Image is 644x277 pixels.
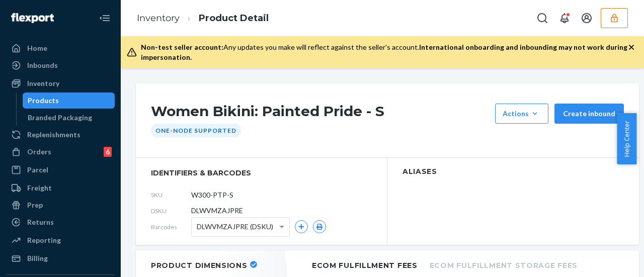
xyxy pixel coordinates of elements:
div: Parcel [27,165,48,175]
a: Inventory [6,75,115,91]
iframe: Opens a widget where you can chat to one of our agents [580,247,634,272]
ol: breadcrumbs [129,4,277,33]
div: Products [28,96,59,106]
div: 6 [104,147,112,157]
a: Inventory [137,13,180,24]
a: Reporting [6,232,115,248]
button: Help Center [617,113,636,164]
div: Home [27,43,47,53]
a: Inbounds [6,57,115,73]
a: Returns [6,214,115,230]
div: Inventory [27,78,59,88]
span: DLWVMZAJPRE (DSKU) [197,218,273,235]
span: Non-test seller account: [141,43,223,51]
h2: Product Dimensions [151,261,248,270]
button: Open account menu [577,8,597,28]
a: Billing [6,250,115,266]
button: Create inbound [554,104,624,124]
div: Prep [27,200,43,210]
a: Prep [6,197,115,213]
button: Open Search Box [532,8,552,28]
button: Close Navigation [95,8,115,28]
a: Branded Packaging [23,110,115,126]
a: Product Detail [199,13,269,24]
span: SKU [151,191,191,199]
button: Open notifications [554,8,575,28]
div: Orders [27,147,51,157]
h2: Aliases [403,168,624,175]
span: Barcodes [151,223,191,231]
button: Actions [495,104,548,124]
a: Freight [6,180,115,196]
div: Billing [27,253,48,263]
a: Orders6 [6,144,115,160]
div: Any updates you make will reflect against the seller's account. [141,42,628,62]
div: Returns [27,217,54,227]
span: DLWVMZAJPRE [191,206,243,216]
a: Products [23,93,115,109]
div: Reporting [27,235,61,245]
div: Actions [503,109,541,119]
span: identifiers & barcodes [151,168,372,178]
div: Replenishments [27,130,80,140]
div: Branded Packaging [28,113,92,123]
div: Inbounds [27,60,58,70]
a: Parcel [6,162,115,178]
h1: Women Bikini: Painted Pride - S [151,104,490,124]
a: Replenishments [6,127,115,143]
span: DSKU [151,207,191,215]
img: Flexport logo [11,13,54,23]
div: One-Node Supported [151,124,241,137]
a: Home [6,40,115,56]
div: Freight [27,183,52,193]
